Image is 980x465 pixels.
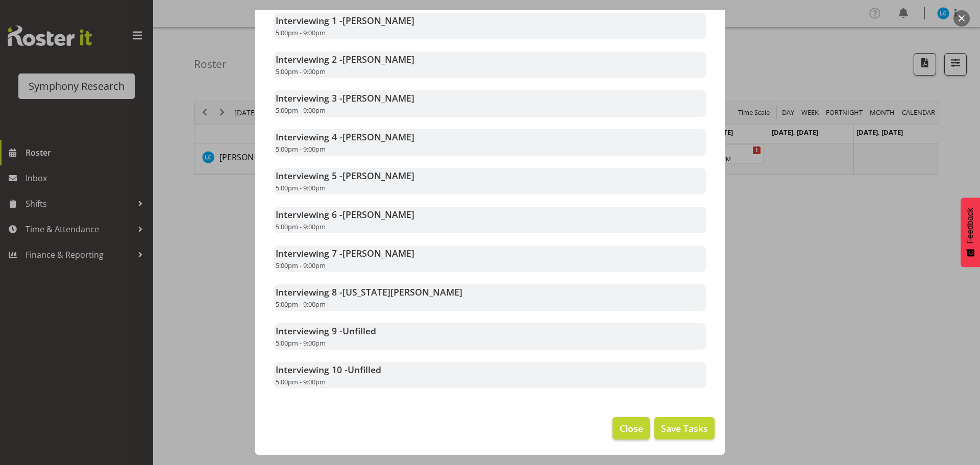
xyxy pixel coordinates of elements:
span: [PERSON_NAME] [342,92,414,104]
span: 5:00pm - 9:00pm [276,144,326,154]
span: 5:00pm - 9:00pm [276,377,326,386]
span: 5:00pm - 9:00pm [276,183,326,192]
strong: Interviewing 6 - [276,208,414,221]
span: 5:00pm - 9:00pm [276,28,326,37]
span: 5:00pm - 9:00pm [276,67,326,76]
strong: Interviewing 4 - [276,131,414,143]
span: 5:00pm - 9:00pm [276,261,326,270]
strong: Interviewing 8 - [276,286,462,298]
strong: Interviewing 1 - [276,14,414,27]
strong: Interviewing 7 - [276,247,414,259]
span: 5:00pm - 9:00pm [276,338,326,348]
span: [PERSON_NAME] [342,169,414,182]
span: [PERSON_NAME] [342,131,414,143]
span: Close [620,422,643,435]
span: Unfilled [342,325,376,337]
span: [US_STATE][PERSON_NAME] [342,286,462,298]
strong: Interviewing 2 - [276,53,414,65]
button: Feedback - Show survey [961,198,980,267]
span: Feedback [966,208,975,243]
button: Close [612,417,649,439]
span: [PERSON_NAME] [342,247,414,259]
button: Save Tasks [654,417,715,439]
strong: Interviewing 3 - [276,92,414,104]
strong: Interviewing 10 - [276,363,381,376]
span: 5:00pm - 9:00pm [276,106,326,115]
span: 5:00pm - 9:00pm [276,222,326,231]
span: Save Tasks [661,422,708,435]
span: Unfilled [348,363,381,376]
strong: Interviewing 9 - [276,325,376,337]
span: 5:00pm - 9:00pm [276,300,326,309]
span: [PERSON_NAME] [342,53,414,65]
span: [PERSON_NAME] [342,208,414,221]
span: [PERSON_NAME] [342,14,414,27]
strong: Interviewing 5 - [276,169,414,182]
